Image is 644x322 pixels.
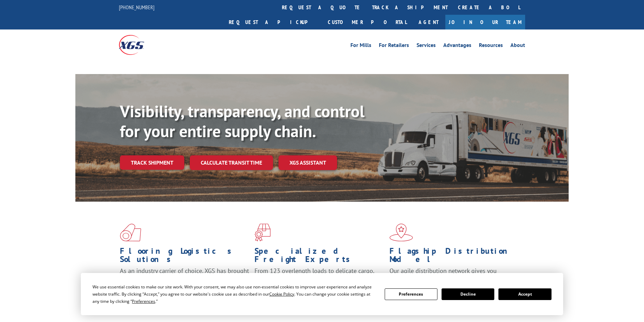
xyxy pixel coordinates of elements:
[120,247,249,267] h1: Flooring Logistics Solutions
[510,43,525,50] a: About
[389,224,413,241] img: xgs-icon-flagship-distribution-model-red
[120,267,249,291] span: As an industry carrier of choice, XGS has brought innovation and dedication to flooring logistics...
[120,224,141,241] img: xgs-icon-total-supply-chain-intelligence-red
[81,273,563,315] div: Cookie Consent Prompt
[278,155,337,170] a: XGS ASSISTANT
[389,247,519,267] h1: Flagship Distribution Model
[120,100,364,142] b: Visibility, transparency, and control for your entire supply chain.
[350,43,371,50] a: For Mills
[255,267,384,297] p: From 123 overlength loads to delicate cargo, our experienced staff knows the best way to move you...
[417,43,436,50] a: Services
[119,4,154,11] a: [PHONE_NUMBER]
[92,283,376,305] div: We use essential cookies to make our site work. With your consent, we may also use non-essential ...
[379,43,409,50] a: For Retailers
[498,288,551,300] button: Accept
[255,247,384,267] h1: Specialized Freight Experts
[269,291,294,297] span: Cookie Policy
[255,224,271,241] img: xgs-icon-focused-on-flooring-red
[323,15,412,29] a: Customer Portal
[224,15,323,29] a: Request a pickup
[389,267,516,283] span: Our agile distribution network gives you nationwide inventory management on demand.
[132,298,155,304] span: Preferences
[190,155,273,170] a: Calculate transit time
[445,15,525,29] a: Join Our Team
[479,43,503,50] a: Resources
[442,288,494,300] button: Decline
[443,43,471,50] a: Advantages
[412,15,445,29] a: Agent
[120,155,184,170] a: Track shipment
[385,288,437,300] button: Preferences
